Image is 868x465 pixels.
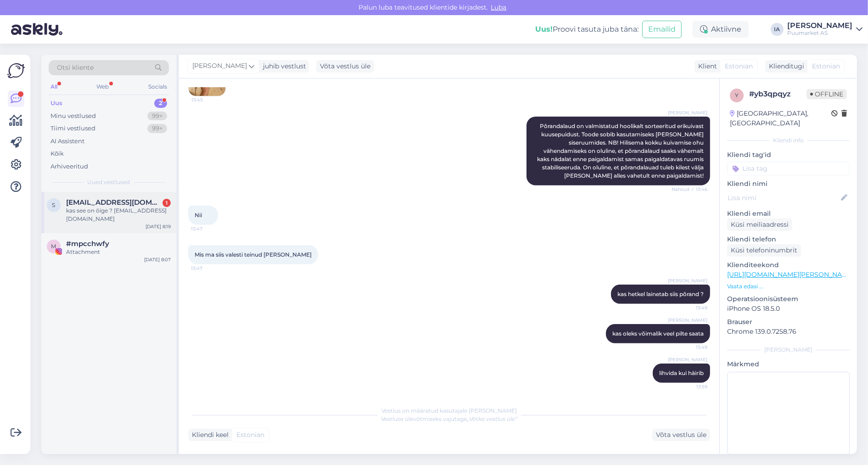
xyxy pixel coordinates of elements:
[467,415,517,422] i: „Võtke vestlus üle”
[673,304,707,311] span: 13:49
[51,243,56,250] span: m
[652,429,710,441] div: Võta vestlus üle
[727,294,850,304] p: Operatsioonisüsteem
[49,81,59,93] div: All
[259,62,306,71] div: juhib vestlust
[57,63,94,73] span: Otsi kliente
[727,317,850,327] p: Brauser
[673,344,707,351] span: 13:49
[50,112,96,121] div: Minu vestlused
[727,179,850,189] p: Kliendi nimi
[191,96,226,103] span: 13:45
[50,99,62,108] div: Uus
[727,359,850,369] p: Märkmed
[188,430,229,440] div: Kliendi keel
[673,383,707,390] span: 13:59
[749,89,806,100] div: # yb3qpqyz
[728,193,839,203] input: Lisa nimi
[162,199,171,207] div: 1
[617,291,704,297] span: kas hetkel lainetab siis põrand ?
[381,407,517,414] span: Vestlus on määratud kasutajale [PERSON_NAME]
[787,22,852,29] div: [PERSON_NAME]
[735,92,739,99] span: y
[535,24,638,35] div: Proovi tasuta juba täna:
[50,137,84,146] div: AI Assistent
[381,415,517,422] span: Vestluse ülevõtmiseks vajutage
[668,356,707,363] span: [PERSON_NAME]
[727,162,850,175] input: Lisa tag
[727,235,850,244] p: Kliendi telefon
[812,62,840,71] span: Estonian
[146,81,169,93] div: Socials
[694,62,717,71] div: Klient
[659,370,704,376] span: lihvida kui häirib
[146,223,171,230] div: [DATE] 8:19
[727,150,850,160] p: Kliendi tag'id
[88,178,130,186] span: Uued vestlused
[693,21,749,38] div: Aktiivne
[727,346,850,354] div: [PERSON_NAME]
[727,244,801,257] div: Küsi telefoninumbrit
[50,124,95,133] div: Tiimi vestlused
[236,430,264,440] span: Estonian
[672,186,707,193] span: Nähtud ✓ 13:46
[66,248,171,256] div: Attachment
[488,3,510,11] span: Luba
[727,304,850,314] p: iPhone OS 18.5.0
[668,109,707,116] span: [PERSON_NAME]
[725,62,753,71] span: Estonian
[806,89,847,99] span: Offline
[147,112,167,121] div: 99+
[771,23,784,36] div: IA
[727,327,850,336] p: Chrome 139.0.7258.76
[144,256,171,263] div: [DATE] 8:07
[727,209,850,218] p: Kliendi email
[191,225,225,232] span: 13:47
[787,29,852,37] div: Puumarket AS
[727,282,850,291] p: Vaata edasi ...
[195,212,202,218] span: Nii
[195,251,312,258] span: Mis ma siis valesti teinud [PERSON_NAME]
[787,22,862,37] a: [PERSON_NAME]Puumarket AS
[147,124,167,133] div: 99+
[192,61,247,71] span: [PERSON_NAME]
[668,277,707,284] span: [PERSON_NAME]
[537,123,705,179] span: Põrandalaud on valmistatud hoolikalt sorteeritud erikuivast kuusepuidust. Toode sobib kasutamisek...
[727,218,792,231] div: Küsi meiliaadressi
[727,260,850,270] p: Klienditeekond
[66,198,162,207] span: saade@saade.ee
[316,60,374,73] div: Võta vestlus üle
[612,330,704,337] span: kas oleks võimalik veel pilte saata
[727,270,854,279] a: [URL][DOMAIN_NAME][PERSON_NAME]
[730,109,831,128] div: [GEOGRAPHIC_DATA], [GEOGRAPHIC_DATA]
[66,207,171,223] div: kas see on õige ? [EMAIL_ADDRESS][DOMAIN_NAME]
[50,162,88,171] div: Arhiveeritud
[727,136,850,145] div: Kliendi info
[191,265,225,272] span: 13:47
[765,62,804,71] div: Klienditugi
[7,62,25,79] img: Askly Logo
[154,99,167,108] div: 2
[668,317,707,324] span: [PERSON_NAME]
[95,81,111,93] div: Web
[52,202,56,208] span: s
[535,25,553,34] b: Uus!
[66,240,109,248] span: #mpcchwfy
[642,21,682,38] button: Emailid
[50,149,64,158] div: Kõik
